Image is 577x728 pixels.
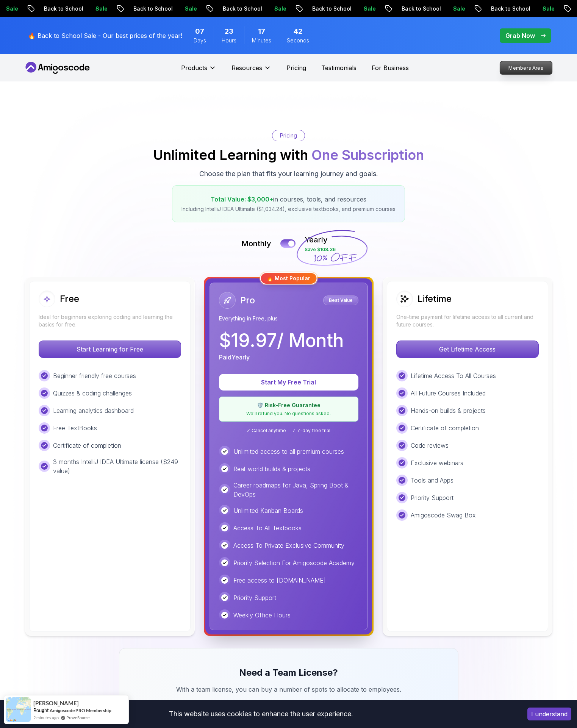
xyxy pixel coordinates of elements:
p: Priority Selection For Amigoscode Academy [233,558,355,567]
p: Priority Support [411,493,453,502]
p: Grab Now [505,31,535,40]
button: Resources [231,63,271,78]
p: Start My Free Trial [228,378,349,387]
p: Members Area [500,61,552,74]
p: Certificate of completion [411,423,479,433]
button: Products [181,63,216,78]
p: Monthly [241,238,271,249]
p: Quizzes & coding challenges [53,389,132,398]
p: Sale [142,5,167,12]
p: With a team license, you can buy a number of spots to allocate to employees. [161,685,416,694]
p: Back to School [180,5,232,12]
p: Tools and Apps [411,476,453,485]
p: $ 19.97 / Month [219,331,344,350]
a: Amigoscode PRO Membership [50,708,111,713]
p: Including IntelliJ IDEA Ultimate ($1,034.24), exclusive textbooks, and premium courses [181,205,396,213]
span: ✓ Cancel anytime [247,428,286,434]
p: We'll refund you. No questions asked. [224,411,353,417]
p: Ideal for beginners exploring coding and learning the basics for free. [39,313,181,328]
p: 3 months IntelliJ IDEA Ultimate license ($249 value) [53,457,181,475]
p: Pricing [280,132,297,139]
h2: Lifetime [418,293,452,305]
p: Sale [321,5,346,12]
p: Products [181,63,207,72]
p: Choose the plan that fits your learning journey and goals. [199,169,378,179]
button: Accept cookies [527,708,571,720]
img: provesource social proof notification image [6,697,31,722]
p: Back to School [270,5,321,12]
p: Free TextBooks [53,423,97,433]
p: Amigoscode Swag Box [411,511,476,520]
p: Certificate of completion [53,441,121,450]
h2: Unlimited Learning with [153,147,424,162]
p: Get Lifetime Access [397,341,538,358]
p: Code reviews [411,441,449,450]
p: Weekly Office Hours [233,611,291,620]
p: Sale [232,5,256,12]
p: Back to School [449,5,500,12]
h2: Pro [240,294,255,306]
p: One-time payment for lifetime access to all current and future courses. [396,313,539,328]
span: 17 Minutes [258,26,265,37]
p: Sale [500,5,524,12]
span: 2 minutes ago [33,714,59,721]
a: ProveSource [66,714,90,721]
a: Testimonials [321,63,357,72]
p: Lifetime Access To All Courses [411,371,496,380]
button: Start Learning for Free [39,341,181,358]
p: Start Learning for Free [39,341,181,358]
p: Unlimited Kanban Boards [233,506,303,515]
p: Sale [53,5,77,12]
p: in courses, tools, and resources [181,195,396,204]
a: Pricing [286,63,306,72]
span: Days [194,37,206,44]
p: Best Value [324,297,357,304]
p: Sale [411,5,435,12]
span: ✓ 7-day free trial [292,428,330,434]
p: Free access to [DOMAIN_NAME] [233,576,326,585]
span: Minutes [252,37,271,44]
p: Access To All Textbooks [233,523,302,533]
span: Hours [222,37,236,44]
p: Back to School [91,5,142,12]
p: Paid Yearly [219,353,250,362]
button: Start My Free Trial [219,374,358,391]
p: Real-world builds & projects [233,464,310,473]
a: Get Lifetime Access [396,345,539,353]
h3: Need a Team License? [138,667,440,679]
span: Total Value: $3,000+ [211,195,273,203]
p: 🔥 Back to School Sale - Our best prices of the year! [28,31,182,40]
p: Learning analytics dashboard [53,406,134,415]
p: Resources [231,63,262,72]
h2: Free [60,293,79,305]
p: Career roadmaps for Java, Spring Boot & DevOps [233,481,358,499]
p: Everything in Free, plus [219,315,358,322]
span: [PERSON_NAME] [33,700,79,706]
p: 🛡️ Risk-Free Guarantee [224,401,353,409]
p: Back to School [359,5,411,12]
span: 23 Hours [225,26,233,37]
p: All Future Courses Included [411,389,486,398]
a: Start Learning for Free [39,345,181,353]
p: Unlimited access to all premium courses [233,447,344,456]
span: One Subscription [311,147,424,163]
span: 7 Days [195,26,204,37]
p: Back to School [2,5,53,12]
button: Get Lifetime Access [396,341,539,358]
p: Access To Private Exclusive Community [233,541,344,550]
p: Exclusive webinars [411,458,463,467]
p: Beginner friendly free courses [53,371,136,380]
p: Priority Support [233,593,276,602]
span: Seconds [287,37,309,44]
div: This website uses cookies to enhance the user experience. [6,706,516,722]
a: Members Area [499,61,552,75]
a: For Business [372,63,409,72]
span: Bought [33,707,49,713]
p: Hands-on builds & projects [411,406,486,415]
span: 42 Seconds [294,26,302,37]
a: Start My Free Trial [219,378,358,386]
